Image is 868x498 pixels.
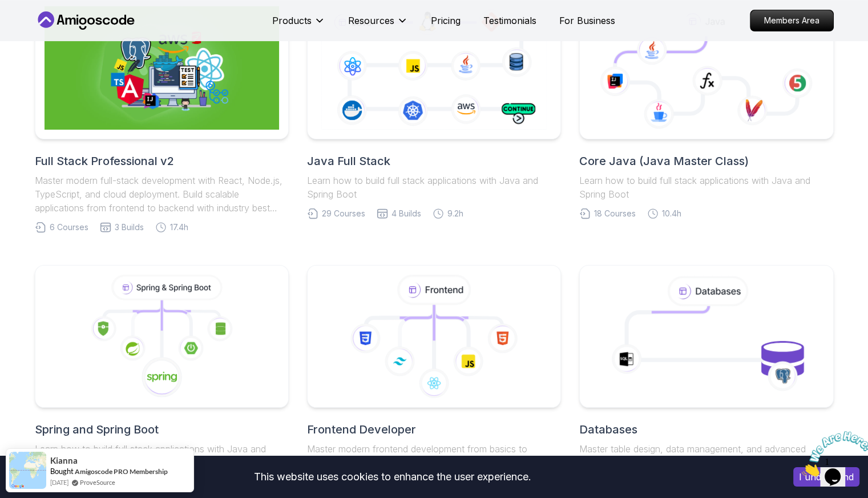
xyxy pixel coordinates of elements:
[307,421,561,437] h2: Frontend Developer
[50,222,88,233] span: 6 Courses
[793,467,859,487] button: Accept cookies
[35,265,289,488] a: Spring and Spring BootLearn how to build full stack applications with Java and Spring Boot10 Cour...
[579,421,833,437] h2: Databases
[579,442,833,483] p: Master table design, data management, and advanced database operations. This structured learning ...
[594,208,636,219] span: 18 Courses
[170,222,188,233] span: 17.4h
[75,467,168,476] a: Amigoscode PRO Membership
[750,10,833,31] p: Members Area
[50,467,74,476] span: Bought
[348,14,408,37] button: Resources
[750,10,834,31] a: Members Area
[348,14,394,27] p: Resources
[307,442,561,483] p: Master modern frontend development from basics to advanced React applications. This structured le...
[9,464,776,489] div: This website uses cookies to enhance the user experience.
[662,208,681,219] span: 10.4h
[307,153,561,169] h2: Java Full Stack
[447,208,463,219] span: 9.2h
[5,5,9,14] span: 1
[559,14,615,27] a: For Business
[272,14,312,27] p: Products
[35,153,289,169] h2: Full Stack Professional v2
[579,174,833,201] p: Learn how to build full stack applications with Java and Spring Boot
[50,456,78,465] span: Kianna
[322,208,365,219] span: 29 Courses
[431,14,461,27] a: Pricing
[35,174,289,215] p: Master modern full-stack development with React, Node.js, TypeScript, and cloud deployment. Build...
[35,421,289,437] h2: Spring and Spring Boot
[272,14,325,37] button: Products
[391,208,421,219] span: 4 Builds
[9,452,46,489] img: provesource social proof notification image
[579,153,833,169] h2: Core Java (Java Master Class)
[307,174,561,201] p: Learn how to build full stack applications with Java and Spring Boot
[80,477,115,487] a: ProveSource
[115,222,144,233] span: 3 Builds
[5,5,75,50] img: Chat attention grabber
[483,14,536,27] a: Testimonials
[45,6,279,130] img: Full Stack Professional v2
[35,442,289,469] p: Learn how to build full stack applications with Java and Spring Boot
[50,477,68,487] span: [DATE]
[797,427,868,481] iframe: chat widget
